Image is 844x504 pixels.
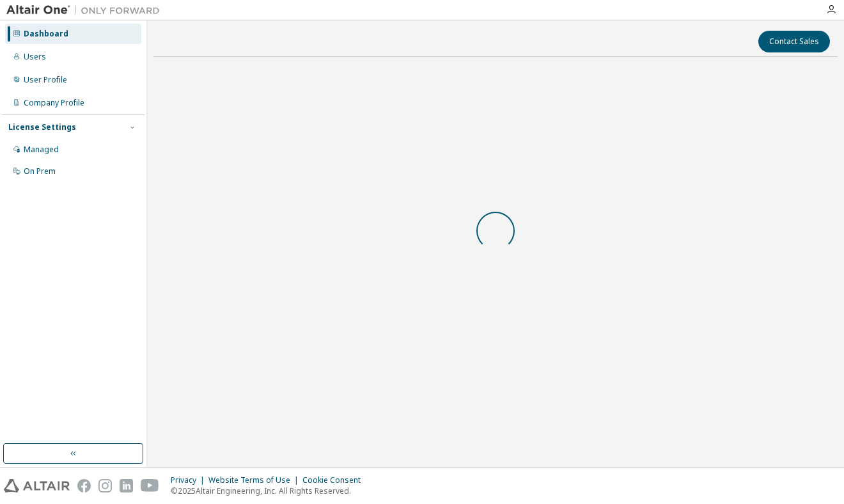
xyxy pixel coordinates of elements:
img: youtube.svg [141,479,159,492]
div: On Prem [24,166,56,177]
button: Contact Sales [758,31,830,52]
img: facebook.svg [77,479,91,492]
img: Altair One [6,4,166,17]
img: instagram.svg [98,479,112,492]
div: User Profile [24,75,67,85]
div: Managed [24,145,59,155]
img: altair_logo.svg [4,479,70,492]
div: Dashboard [24,29,68,39]
div: Users [24,52,46,62]
div: Cookie Consent [302,475,368,485]
img: linkedin.svg [120,479,133,492]
p: © 2025 Altair Engineering, Inc. All Rights Reserved. [171,485,368,496]
div: Company Profile [24,98,84,108]
div: Privacy [171,475,208,485]
div: Website Terms of Use [208,475,302,485]
div: License Settings [8,122,76,132]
